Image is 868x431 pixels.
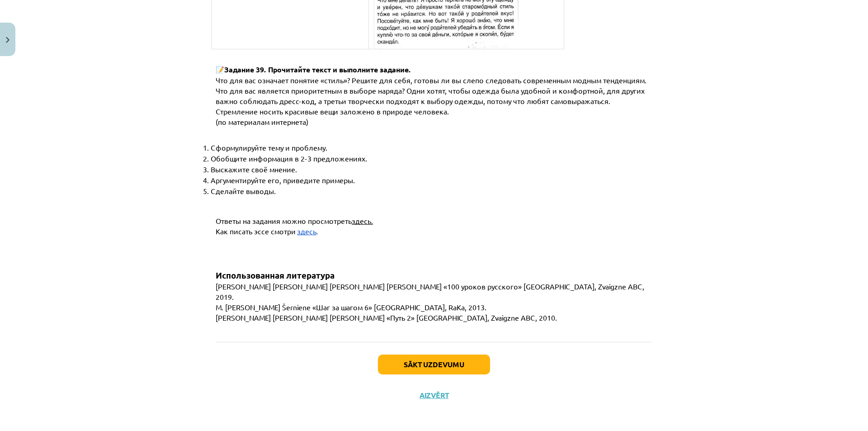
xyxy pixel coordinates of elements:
span: 📝 [216,65,224,74]
button: Aizvērt [417,391,451,400]
b: . [216,227,318,236]
span: Что для вас означает понятие «стиль»? Решите для себя, готовы ли вы слепо следовать современным м... [216,76,648,116]
span: Ответы на задания можно просмотреть [216,216,352,225]
span: Сформулируйте тему и проблему. [211,143,327,152]
span: M. [PERSON_NAME] Šerniene «Шаг за шагом 6» [GEOGRAPHIC_DATA], RaKa, 2013. [216,303,486,312]
span: здесь. [352,216,373,225]
a: здесь [297,227,316,236]
span: Использованная литература [216,270,335,281]
span: здесь [297,227,316,236]
span: Аргументируйте его, приведите примеры. [211,175,355,185]
span: Обобщите информация в 2-3 предложениях. [211,154,367,163]
span: Задание 39. Прочитайте текст и выполните задание. [224,65,411,74]
span: (по материалам интернета) [216,117,308,126]
button: Sākt uzdevumu [378,355,490,374]
span: [PERSON_NAME] [PERSON_NAME] [PERSON_NAME] «Путь 2» [GEOGRAPHIC_DATA], Zvaigzne ABC, 2010. [216,313,557,322]
span: Выскажите своё мнение. [211,165,297,174]
img: icon-close-lesson-0947bae3869378f0d4975bcd49f059093ad1ed9edebbc8119c70593378902aed.svg [6,37,9,43]
span: [PERSON_NAME] [PERSON_NAME] [PERSON_NAME] [PERSON_NAME] «100 уроков русского» [GEOGRAPHIC_DATA], ... [216,282,646,301]
span: Как писать эссе смотри [216,227,296,236]
span: Сделайте выводы. [211,186,276,195]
